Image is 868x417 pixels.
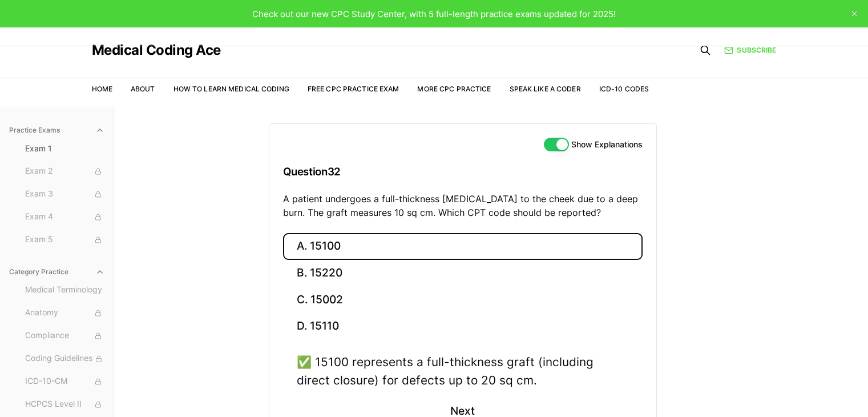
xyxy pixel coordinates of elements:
[283,192,643,219] p: A patient undergoes a full-thickness [MEDICAL_DATA] to the cheek due to a deep burn. The graft me...
[283,233,643,260] button: A. 15100
[510,85,581,93] a: Speak Like a Coder
[283,155,643,189] h3: Question 32
[25,375,104,388] span: ICD-10-CM
[21,350,109,368] button: Coding Guidelines
[21,185,109,203] button: Exam 3
[25,143,104,154] span: Exam 1
[724,45,776,55] a: Subscribe
[845,5,863,23] button: close
[297,353,629,388] div: ✅ 15100 represents a full-thickness graft (including direct closure) for defects up to 20 sq cm.
[21,281,109,299] button: Medical Terminology
[25,307,104,319] span: Anatomy
[173,85,289,93] a: How to Learn Medical Coding
[283,286,643,313] button: C. 15002
[5,121,109,139] button: Practice Exams
[21,139,109,158] button: Exam 1
[25,165,104,178] span: Exam 2
[92,43,221,57] a: Medical Coding Ace
[571,141,643,149] label: Show Explanations
[599,85,649,93] a: ICD-10 Codes
[25,211,104,223] span: Exam 4
[21,231,109,249] button: Exam 5
[21,304,109,322] button: Anatomy
[25,284,104,296] span: Medical Terminology
[25,352,104,365] span: Coding Guidelines
[21,162,109,181] button: Exam 2
[417,85,491,93] a: More CPC Practice
[5,263,109,281] button: Category Practice
[283,313,643,340] button: D. 15110
[131,85,155,93] a: About
[25,398,104,411] span: HCPCS Level II
[25,330,104,342] span: Compliance
[21,395,109,414] button: HCPCS Level II
[25,234,104,246] span: Exam 5
[25,188,104,201] span: Exam 3
[252,9,616,19] span: Check out our new CPC Study Center, with 5 full-length practice exams updated for 2025!
[283,260,643,287] button: B. 15220
[21,208,109,226] button: Exam 4
[308,85,399,93] a: Free CPC Practice Exam
[92,85,112,93] a: Home
[21,372,109,391] button: ICD-10-CM
[21,327,109,345] button: Compliance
